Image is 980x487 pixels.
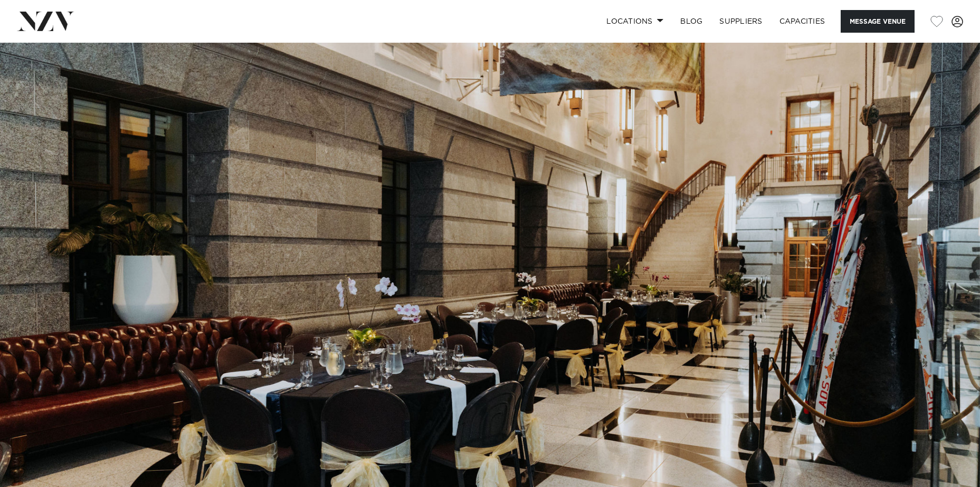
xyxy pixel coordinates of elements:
a: Capacities [771,10,834,33]
button: Message Venue [841,10,915,33]
a: BLOG [672,10,711,33]
a: SUPPLIERS [711,10,770,33]
a: Locations [598,10,672,33]
img: nzv-logo.png [17,12,74,31]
